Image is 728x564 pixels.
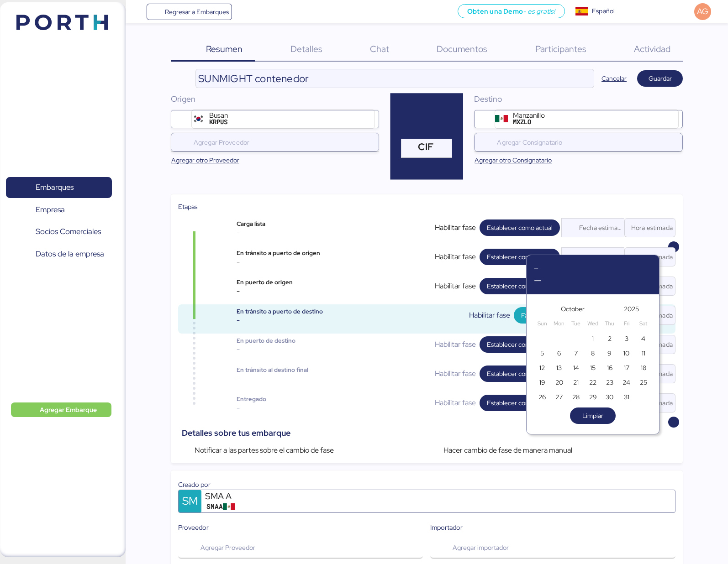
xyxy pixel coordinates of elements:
button: 10 [620,346,633,360]
div: - [237,373,346,384]
button: 30 [603,390,617,403]
div: MXZLO [513,119,545,125]
span: Habilitar fase [435,368,476,379]
span: 5 [540,348,544,359]
span: 15 [590,362,596,373]
div: En tránsito a puerto de destino [237,308,346,315]
span: Limpiar [582,410,603,421]
button: Limpiar [570,407,616,424]
div: — [534,262,652,274]
button: 3 [620,331,633,345]
div: Carga lista [237,221,346,227]
span: AG [697,5,708,17]
div: En tránsito a puerto de origen [237,250,346,256]
button: 16 [603,360,617,374]
div: Busan [209,112,228,119]
span: Establecer como actual [487,368,553,379]
span: 18 [641,362,646,373]
button: October [559,302,586,316]
div: En puerto de origen [237,279,346,286]
span: 21 [573,377,579,388]
div: - [237,402,346,413]
div: Detalles sobre tus embarque [182,427,675,439]
span: Establecer como actual [487,251,553,262]
div: Fri [620,317,633,330]
span: Habilitar fase [435,339,476,350]
span: Resumen [206,43,243,55]
button: 15 [586,360,600,374]
a: Embarques [6,177,112,198]
span: Datos de la empresa [36,247,104,261]
span: 27 [555,392,563,402]
button: 6 [552,346,566,360]
span: 17 [624,362,629,373]
button: 19 [535,375,549,389]
span: 4 [641,333,645,344]
span: Establecer como actual [487,281,553,292]
span: 6 [557,348,561,359]
button: 27 [552,390,566,403]
a: Datos de la empresa [6,244,112,265]
button: 4 [637,331,650,345]
span: Habilitar fase [435,281,476,292]
div: Thu [603,317,617,330]
span: 7 [574,348,578,359]
span: 3 [625,333,628,344]
span: Establecer como actual [487,397,553,408]
span: SM [182,493,198,509]
div: Tue [569,317,583,330]
button: Agregar otro Proveedor [164,152,247,168]
span: 1 [592,333,594,344]
div: Origen [171,93,380,105]
a: Empresa [6,199,112,220]
span: 8 [591,348,595,359]
button: 21 [569,375,583,389]
span: Actividad [634,43,670,55]
span: Detalles [290,43,322,55]
button: Fase actual [514,307,560,324]
button: 13 [552,360,566,374]
button: 31 [620,390,633,403]
span: 2025 [624,303,639,314]
span: 19 [539,377,545,388]
input: Agregar Proveedor [192,137,363,148]
button: 23 [603,375,617,389]
button: 24 [620,375,633,389]
span: Hacer cambio de fase de manera manual [443,445,572,456]
span: October [561,303,585,314]
div: - [237,344,346,355]
div: Etapas [178,202,675,212]
span: Guardar [649,73,672,84]
button: 25 [637,375,650,389]
button: Establecer como actual [480,395,560,411]
span: Participantes [535,43,586,55]
button: 2025 [622,302,641,316]
span: Chat [370,43,389,55]
span: 25 [640,377,647,388]
div: - [237,315,346,326]
span: Agregar importador [453,542,509,553]
span: Regresar a Embarques [165,6,229,17]
span: Agregar otro Consignatario [475,155,552,166]
button: 28 [569,390,583,403]
button: Establecer como actual [480,249,560,265]
span: Habilitar fase [435,251,476,262]
div: En tránsito al destino final [237,367,346,373]
button: 29 [586,390,600,403]
button: Establecer como actual [480,278,560,294]
span: 2 [608,333,612,344]
div: Entregado [237,396,346,402]
input: Hora estimada [625,248,675,266]
input: Hora estimada [625,219,675,237]
button: Guardar [637,70,683,87]
span: Agregar Embarque [40,404,97,415]
span: 29 [589,392,597,402]
div: Creado por [178,480,675,490]
span: 31 [624,392,629,402]
span: 28 [572,392,580,402]
div: Sat [637,317,650,330]
span: 23 [606,377,613,388]
button: Establecer como actual [480,219,560,236]
div: SMA A [205,490,315,502]
span: Embarques [36,181,74,194]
